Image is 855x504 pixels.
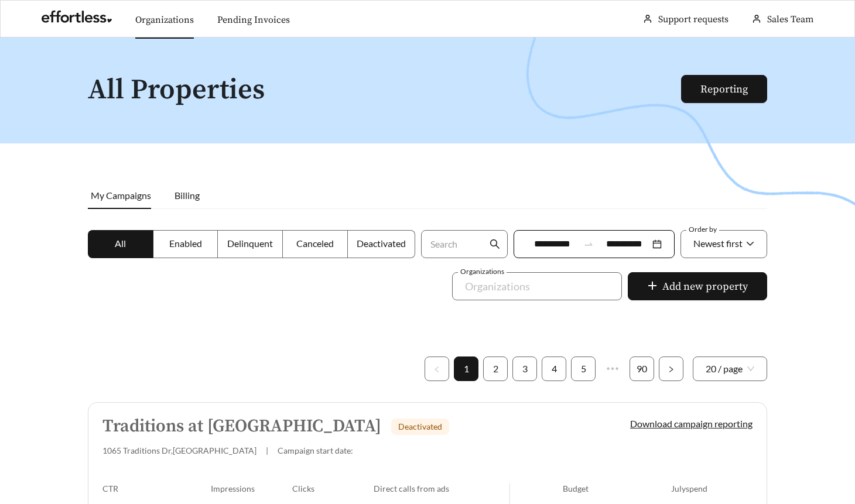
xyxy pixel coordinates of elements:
[374,484,509,493] div: Direct calls from ads
[513,357,536,380] a: 3
[398,421,442,431] span: Deactivated
[628,272,767,300] button: plusAdd new property
[484,357,507,380] a: 2
[490,239,500,249] span: search
[88,75,682,106] h1: All Properties
[135,14,194,26] a: Organizations
[767,13,813,25] span: Sales Team
[630,357,654,380] a: 90
[454,356,478,381] li: 1
[583,239,594,249] span: to
[572,357,595,380] a: 5
[542,356,566,381] li: 4
[175,190,200,201] span: Billing
[571,356,596,381] li: 5
[563,484,671,493] div: Budget
[102,484,211,493] div: CTR
[671,484,753,493] div: July spend
[706,357,754,380] span: 20 / page
[102,445,256,455] span: 1065 Traditions Dr , [GEOGRAPHIC_DATA]
[668,366,675,373] span: right
[425,356,449,381] li: Previous Page
[115,238,126,249] span: All
[693,356,767,381] div: Page Size
[292,484,374,493] div: Clicks
[483,356,508,381] li: 2
[266,445,268,455] span: |
[662,279,748,294] span: Add new property
[227,238,273,249] span: Delinquent
[600,356,625,381] li: Next 5 Pages
[600,356,625,381] span: •••
[630,356,654,381] li: 90
[659,356,683,381] button: right
[169,238,202,249] span: Enabled
[278,445,353,455] span: Campaign start date:
[512,356,537,381] li: 3
[217,14,290,26] a: Pending Invoices
[102,417,381,436] h5: Traditions at [GEOGRAPHIC_DATA]
[91,190,151,201] span: My Campaigns
[454,357,478,380] a: 1
[211,484,292,493] div: Impressions
[659,356,683,381] li: Next Page
[425,356,449,381] button: left
[357,238,406,249] span: Deactivated
[630,418,753,429] a: Download campaign reporting
[647,280,658,293] span: plus
[700,83,748,96] a: Reporting
[542,357,566,380] a: 4
[658,13,729,25] a: Support requests
[433,366,440,373] span: left
[296,238,334,249] span: Canceled
[583,239,594,249] span: swap-right
[693,238,743,249] span: Newest first
[681,75,767,103] button: Reporting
